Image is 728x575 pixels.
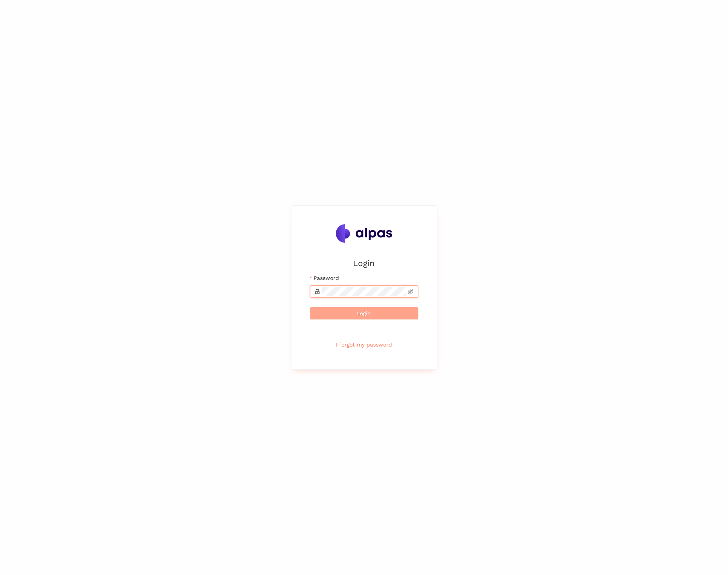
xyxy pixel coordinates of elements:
button: Login [310,307,418,319]
button: I forgot my password [310,338,418,351]
label: Password [310,274,339,282]
h2: Login [310,257,418,269]
img: Alpas.ai Logo [336,224,392,243]
span: eye-invisible [408,289,413,294]
span: lock [315,289,320,294]
input: Password [322,287,407,296]
span: I forgot my password [336,340,392,349]
span: Login [357,309,371,318]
